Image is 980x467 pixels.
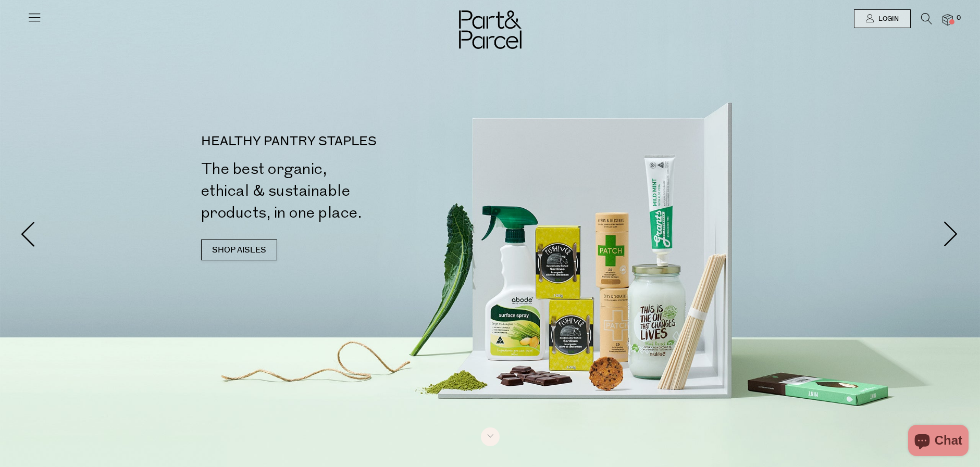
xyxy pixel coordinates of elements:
img: Part&Parcel [459,10,522,49]
a: Login [854,9,911,28]
p: HEALTHY PANTRY STAPLES [201,135,494,148]
span: Login [876,15,899,23]
a: 0 [942,14,953,25]
inbox-online-store-chat: Shopify online store chat [905,425,972,459]
h2: The best organic, ethical & sustainable products, in one place. [201,158,494,224]
a: SHOP AISLES [201,239,277,260]
span: 0 [954,14,963,23]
